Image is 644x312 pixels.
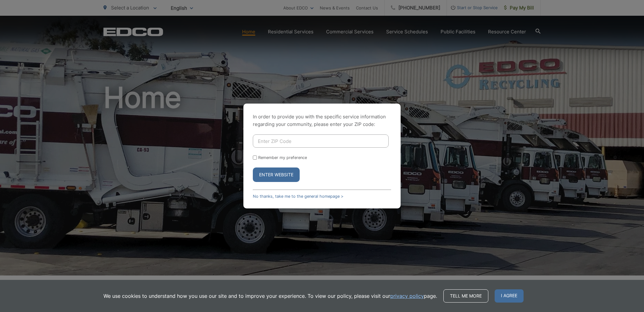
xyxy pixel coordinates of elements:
[495,289,524,303] span: I agree
[390,292,424,300] a: privacy policy
[253,167,300,182] button: Enter Website
[253,113,391,128] p: In order to provide you with the specific service information regarding your community, please en...
[103,292,437,300] p: We use cookies to understand how you use our site and to improve your experience. To view our pol...
[258,155,307,160] label: Remember my preference
[253,194,343,199] a: No thanks, take me to the general homepage >
[443,289,488,303] a: Tell me more
[253,134,389,148] input: Enter ZIP Code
